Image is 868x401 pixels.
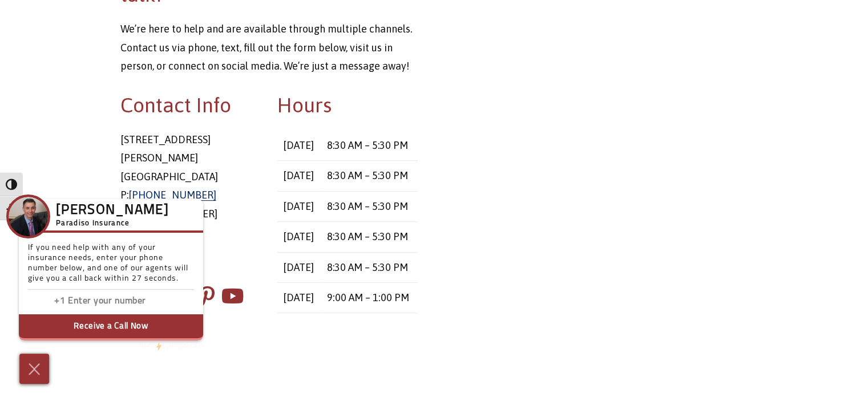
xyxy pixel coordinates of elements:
h2: Hours [277,91,418,119]
td: [DATE] [277,252,321,282]
td: [DATE] [277,282,321,313]
time: 8:30 AM – 5:30 PM [327,169,408,181]
td: [DATE] [277,161,321,191]
time: 8:30 AM – 5:30 PM [327,261,408,273]
p: [STREET_ADDRESS] [PERSON_NAME][GEOGRAPHIC_DATA] P: F: [PHONE_NUMBER] [120,131,261,278]
time: 8:30 AM – 5:30 PM [327,139,408,151]
h2: Contact Info [120,91,261,119]
time: 8:30 AM – 5:30 PM [327,200,408,212]
td: [DATE] [277,222,321,252]
p: We’re here to help and are available through multiple channels. Contact us via phone, text, fill ... [120,20,418,75]
td: [DATE] [277,131,321,161]
a: Youtube [221,278,244,314]
a: [PHONE_NUMBER] [128,189,216,201]
time: 9:00 AM – 1:00 PM [327,291,409,303]
td: [DATE] [277,191,321,221]
time: 8:30 AM – 5:30 PM [327,230,408,242]
a: Pinterest [200,278,215,314]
